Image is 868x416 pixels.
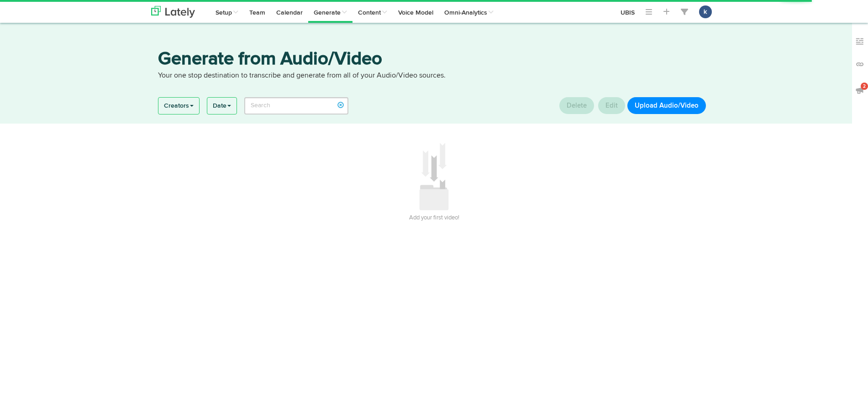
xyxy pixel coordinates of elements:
[855,60,864,69] img: links_off.svg
[855,86,864,95] img: announcements_off.svg
[419,142,449,211] img: icon_add_something.svg
[627,97,706,114] button: Upload Audio/Video
[861,83,868,90] span: 2
[244,97,349,114] input: Search
[158,50,710,71] h3: Generate from Audio/Video
[158,98,199,114] a: Creators
[699,5,712,18] button: k
[598,97,625,114] button: Edit
[855,37,864,46] img: keywords_off.svg
[158,211,710,225] h3: Add your first video!
[158,71,710,81] p: Your one stop destination to transcribe and generate from all of your Audio/Video sources.
[207,98,237,114] a: Date
[151,6,195,18] img: logo_lately_bg_light.svg
[559,97,594,114] button: Delete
